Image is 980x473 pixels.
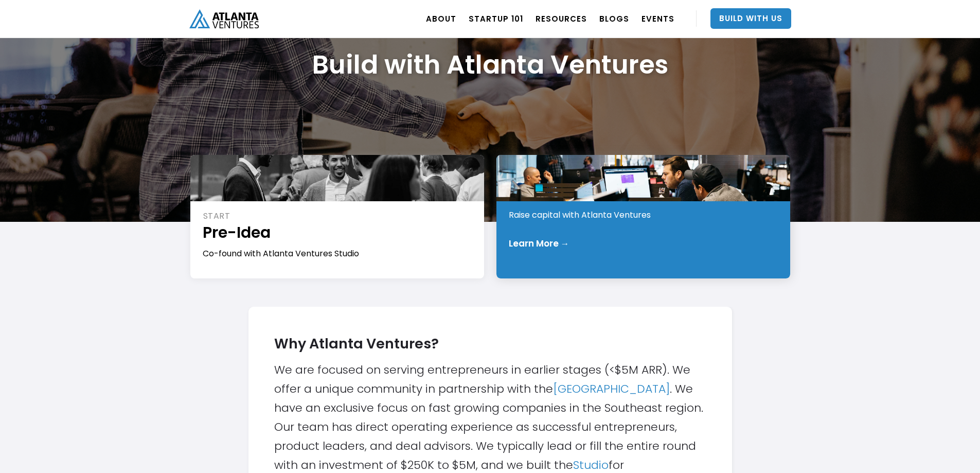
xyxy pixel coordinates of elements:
[573,457,609,473] a: Studio
[553,381,670,397] a: [GEOGRAPHIC_DATA]
[509,183,779,204] h1: Early Stage
[536,4,587,33] a: RESOURCES
[642,4,674,33] a: EVENTS
[203,248,473,259] div: Co-found with Atlanta Ventures Studio
[599,4,629,33] a: BLOGS
[203,222,473,243] h1: Pre-Idea
[496,155,790,278] a: INVESTEarly StageRaise capital with Atlanta VenturesLearn More →
[469,4,523,33] a: Startup 101
[509,209,779,221] div: Raise capital with Atlanta Ventures
[710,8,791,29] a: Build With Us
[274,334,439,353] strong: Why Atlanta Ventures?
[426,4,456,33] a: ABOUT
[312,49,668,80] h1: Build with Atlanta Ventures
[509,238,569,249] div: Learn More →
[190,155,484,278] a: STARTPre-IdeaCo-found with Atlanta Ventures Studio
[203,211,473,222] div: START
